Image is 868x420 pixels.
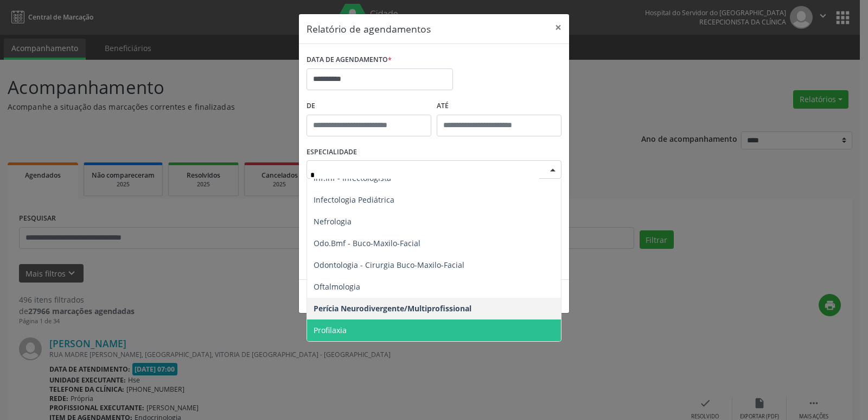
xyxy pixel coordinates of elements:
[314,303,471,314] span: Perícia Neurodivergente/Multiprofissional
[307,52,392,68] label: DATA DE AGENDAMENTO
[307,22,431,36] h5: Relatório de agendamentos
[547,14,569,41] button: Close
[307,144,357,161] label: ESPECIALIDADE
[314,325,347,335] span: Profilaxia
[314,238,420,248] span: Odo.Bmf - Buco-Maxilo-Facial
[437,98,561,115] label: ATÉ
[314,216,352,227] span: Nefrologia
[307,98,431,115] label: De
[314,260,464,270] span: Odontologia - Cirurgia Buco-Maxilo-Facial
[314,195,394,205] span: Infectologia Pediátrica
[314,281,360,292] span: Oftalmologia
